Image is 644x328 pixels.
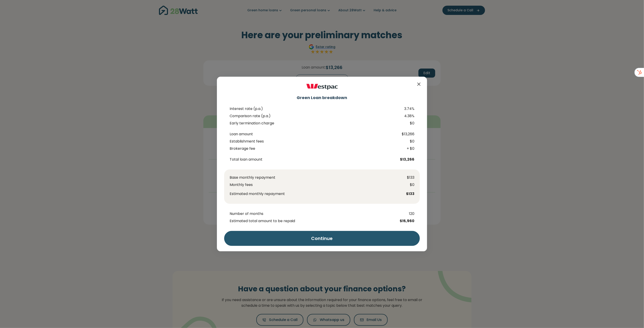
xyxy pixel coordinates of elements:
[397,139,420,144] span: $0
[230,157,397,162] span: Total loan amount
[230,211,397,216] span: Number of months
[230,182,392,188] span: Monthly fees
[230,121,397,126] span: Early termination charge
[224,95,420,100] h2: Green Loan breakdown
[397,131,420,137] span: $13,266
[392,182,414,188] span: $0
[392,191,414,197] span: $133
[397,146,420,151] span: + $0
[230,175,392,180] span: Base monthly repayment
[392,175,414,180] span: $133
[397,113,420,119] span: 4.38%
[230,106,397,112] span: Interest rate (p.a.)
[306,82,338,91] img: Lender Logo
[224,231,420,246] button: Continue
[230,113,397,119] span: Comparison rate (p.a.)
[397,211,420,216] span: 120
[397,121,420,126] span: $0
[230,191,392,197] span: Estimated monthly repayment
[230,139,397,144] span: Establishment fees
[397,218,420,224] span: $15,960
[230,131,397,137] span: Loan amount
[416,81,422,87] button: Close
[397,157,420,162] span: $13,266
[230,146,397,151] span: Brokerage fee
[397,106,420,112] span: 3.74%
[230,218,397,224] span: Estimated total amount to be repaid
